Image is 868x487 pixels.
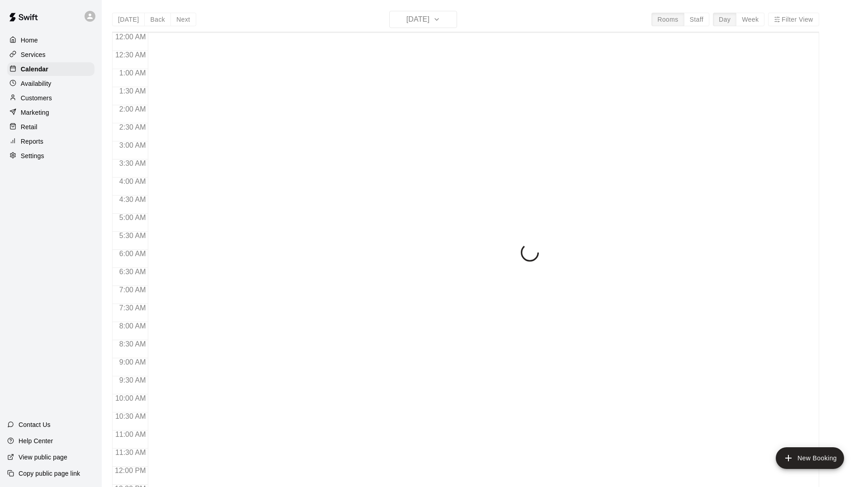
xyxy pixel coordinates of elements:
[117,376,148,384] span: 9:30 AM
[21,151,44,160] p: Settings
[21,122,38,131] p: Retail
[113,51,148,59] span: 12:30 AM
[776,447,844,469] button: add
[113,394,148,402] span: 10:00 AM
[7,48,94,61] a: Services
[117,196,148,203] span: 4:30 AM
[7,149,94,163] a: Settings
[113,431,148,438] span: 11:00 AM
[19,420,51,429] p: Contact Us
[117,105,148,113] span: 2:00 AM
[113,33,148,41] span: 12:00 AM
[117,286,148,294] span: 7:00 AM
[21,50,46,59] p: Services
[7,77,94,90] a: Availability
[117,178,148,185] span: 4:00 AM
[19,436,53,445] p: Help Center
[117,232,148,239] span: 5:30 AM
[113,412,148,420] span: 10:30 AM
[117,304,148,312] span: 7:30 AM
[21,94,52,103] p: Customers
[21,79,52,88] p: Availability
[113,449,148,456] span: 11:30 AM
[117,141,148,149] span: 3:00 AM
[7,91,94,105] a: Customers
[19,469,80,478] p: Copy public page link
[117,358,148,366] span: 9:00 AM
[113,467,148,474] span: 12:00 PM
[117,214,148,221] span: 5:00 AM
[117,123,148,131] span: 2:30 AM
[7,33,94,47] a: Home
[21,36,38,45] p: Home
[117,340,148,348] span: 8:30 AM
[117,69,148,77] span: 1:00 AM
[7,135,94,148] a: Reports
[21,65,48,74] p: Calendar
[7,120,94,134] a: Retail
[7,62,94,76] a: Calendar
[21,108,49,117] p: Marketing
[117,250,148,258] span: 6:00 AM
[117,268,148,276] span: 6:30 AM
[19,453,67,462] p: View public page
[21,137,43,146] p: Reports
[117,87,148,95] span: 1:30 AM
[117,159,148,167] span: 3:30 AM
[7,106,94,119] a: Marketing
[117,322,148,330] span: 8:00 AM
